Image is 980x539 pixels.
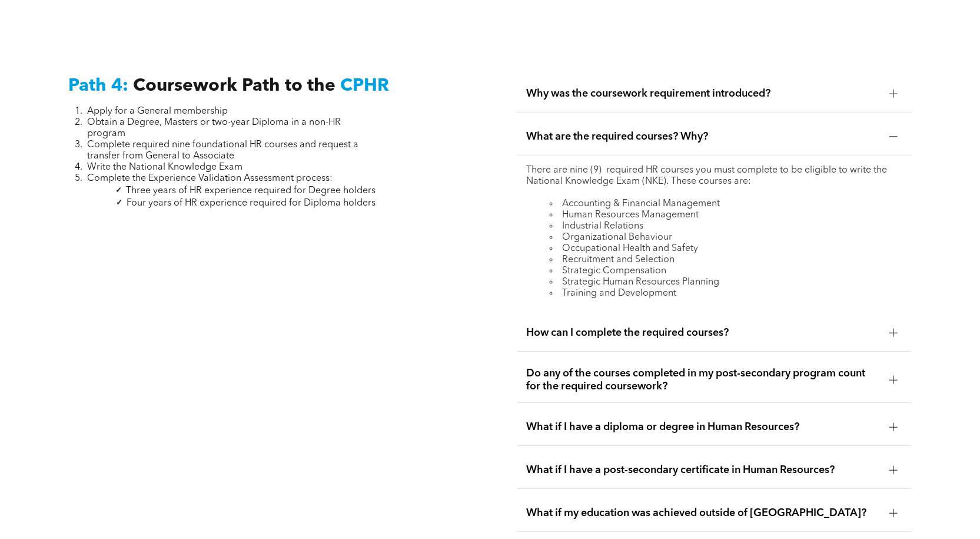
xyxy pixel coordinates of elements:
[550,210,902,221] li: Human Resources Management
[87,163,242,172] span: Write the National Knowledge Exam
[87,174,333,183] span: Complete the Experience Validation Assessment process:
[526,130,880,143] span: What are the required courses? Why?
[127,199,376,208] span: Four years of HR experience required for Diploma holders
[133,77,335,95] span: Coursework Path to the
[87,140,358,161] span: Complete required nine foundational HR courses and request a transfer from General to Associate
[526,165,902,187] p: There are nine (9) required HR courses you must complete to be eligible to write the National Kno...
[550,232,902,243] li: Organizational Behaviour
[550,254,902,266] li: Recruitment and Selection
[550,243,902,254] li: Occupational Health and Safety
[87,107,228,116] span: Apply for a General membership
[87,118,341,138] span: Obtain a Degree, Masters or two-year Diploma in a non-HR program
[526,326,880,339] span: How can I complete the required courses?
[550,221,902,232] li: Industrial Relations
[68,77,128,95] span: Path 4:
[126,186,376,196] span: Three years of HR experience required for Degree holders
[526,507,880,520] span: What if my education was achieved outside of [GEOGRAPHIC_DATA]?
[550,277,902,288] li: Strategic Human Resources Planning
[526,421,880,434] span: What if I have a diploma or degree in Human Resources?
[550,266,902,277] li: Strategic Compensation
[526,464,880,477] span: What if I have a post-secondary certificate in Human Resources?
[526,87,880,100] span: Why was the coursework requirement introduced?
[550,199,902,210] li: Accounting & Financial Management
[550,288,902,299] li: Training and Development
[526,367,880,393] span: Do any of the courses completed in my post-secondary program count for the required coursework?
[340,77,389,95] span: CPHR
